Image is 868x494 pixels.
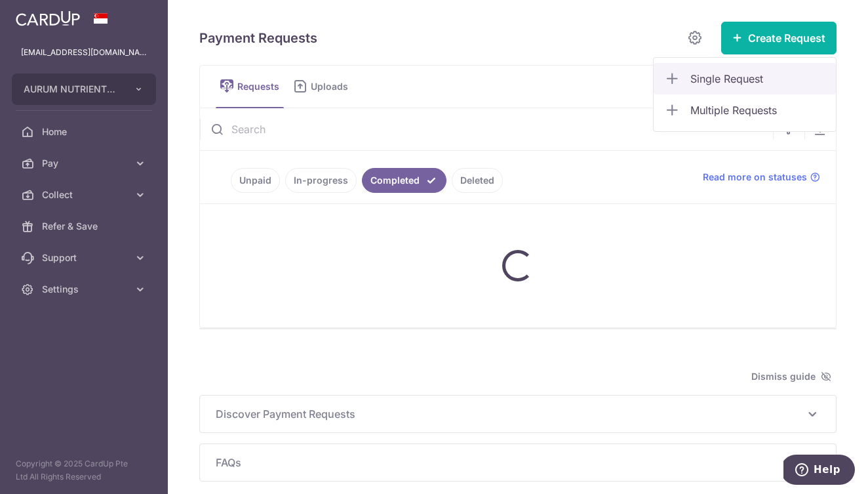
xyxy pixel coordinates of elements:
button: AURUM NUTRIENTS PTE. LTD. [12,73,156,105]
span: Settings [42,283,128,296]
span: Dismiss guide [751,369,831,384]
iframe: Opens a widget where you can find more information [783,455,855,487]
input: Search [200,108,773,150]
p: [EMAIL_ADDRESS][DOMAIN_NAME] [21,46,147,59]
span: Uploads [311,80,357,93]
span: Discover Payment Requests [216,406,804,422]
span: Read more on statuses [703,171,807,184]
h5: Payment Requests [199,28,317,49]
a: Uploads [289,66,357,108]
span: Collect [42,188,128,201]
a: Completed [362,168,446,193]
a: In-progress [285,168,357,193]
a: Deleted [452,168,503,193]
span: Requests [237,80,284,93]
span: Multiple Requests [690,102,825,118]
span: FAQs [216,455,804,470]
span: Home [42,125,128,138]
span: Pay [42,157,128,170]
p: Discover Payment Requests [216,406,820,422]
a: Requests [216,66,284,108]
a: Read more on statuses [703,171,820,184]
a: Multiple Requests [654,94,836,126]
span: Support [42,251,128,264]
span: Single Request [690,71,825,87]
p: FAQs [216,455,820,470]
img: CardUp [16,10,80,26]
a: Unpaid [231,168,280,193]
ul: Create Request [653,57,837,132]
button: Create Request [721,22,837,54]
a: Single Request [654,63,836,94]
span: Refer & Save [42,220,128,233]
span: AURUM NUTRIENTS PTE. LTD. [24,83,121,96]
